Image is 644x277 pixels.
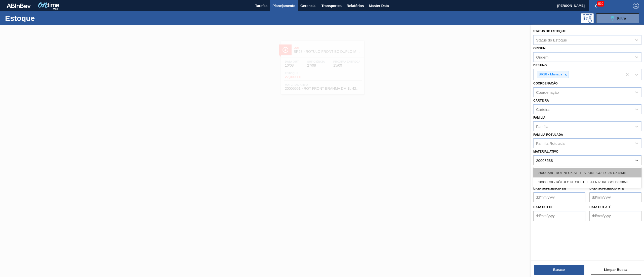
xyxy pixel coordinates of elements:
[533,192,585,202] input: dd/mm/yyyy
[536,90,559,95] div: Coordenação
[589,205,611,209] label: Data out até
[533,150,558,153] label: Material ativo
[369,3,389,9] span: Master Data
[533,99,549,102] label: Carteira
[597,1,604,7] span: 530
[536,107,549,111] div: Carteira
[536,38,567,42] div: Status do Estoque
[347,3,364,9] span: Relatórios
[589,2,605,9] button: Notificações
[533,211,585,221] input: dd/mm/yyyy
[536,141,565,146] div: Família Rotulada
[533,187,566,190] label: Data suficiência de
[533,47,546,50] label: Origem
[5,15,83,21] h1: Estoque
[533,82,558,85] label: Coordenação
[536,124,548,128] div: Família
[617,16,626,20] span: Filtro
[536,55,548,59] div: Origem
[533,116,545,119] label: Família
[533,29,566,33] label: Status do Estoque
[533,177,641,187] div: 20008538 - RÓTULO NECK STELLA LN PURE GOLD 330ML
[581,13,594,23] div: Pogramando: nenhum usuário selecionado
[633,3,639,9] img: Logout
[589,192,641,202] input: dd/mm/yyyy
[537,71,563,78] div: BR28 - Manaus
[533,168,641,177] div: 20008538 - ROT NECK STELLA PURE GOLD 330 CX48MIL
[255,3,267,9] span: Tarefas
[300,3,316,9] span: Gerencial
[617,3,623,9] img: userActions
[533,64,547,67] label: Destino
[589,187,624,190] label: Data suficiência até
[596,13,639,23] button: Filtro
[533,205,553,209] label: Data out de
[7,4,31,8] img: TNhmsLtSVTkK8tSr43FrP2fwEKptu5GPRR3wAAAABJRU5ErkJggg==
[272,3,295,9] span: Planejamento
[321,3,342,9] span: Transportes
[533,133,563,136] label: Família Rotulada
[589,211,641,221] input: dd/mm/yyyy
